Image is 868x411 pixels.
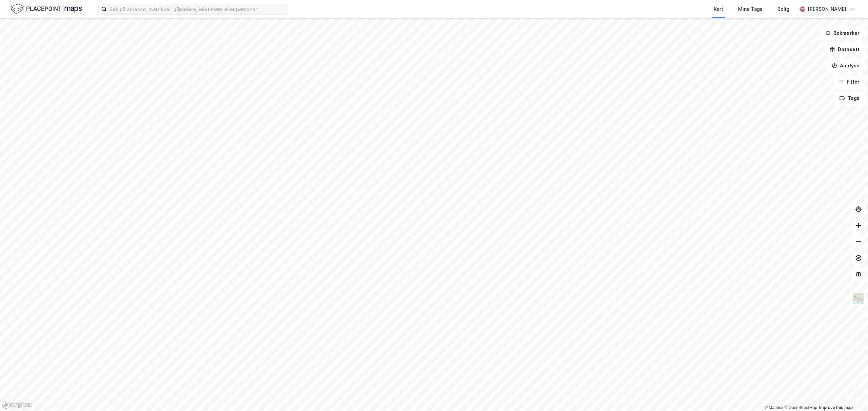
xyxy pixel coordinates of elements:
[11,3,82,15] img: logo.f888ab2527a4732fd821a326f86c7f29.svg
[834,378,868,411] iframe: Chat Widget
[738,5,763,13] div: Mine Tags
[107,4,288,14] input: Søk på adresse, matrikkel, gårdeiere, leietakere eller personer
[808,5,846,13] div: [PERSON_NAME]
[834,378,868,411] div: Kontrollprogram for chat
[777,5,789,13] div: Bolig
[714,5,723,13] div: Kart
